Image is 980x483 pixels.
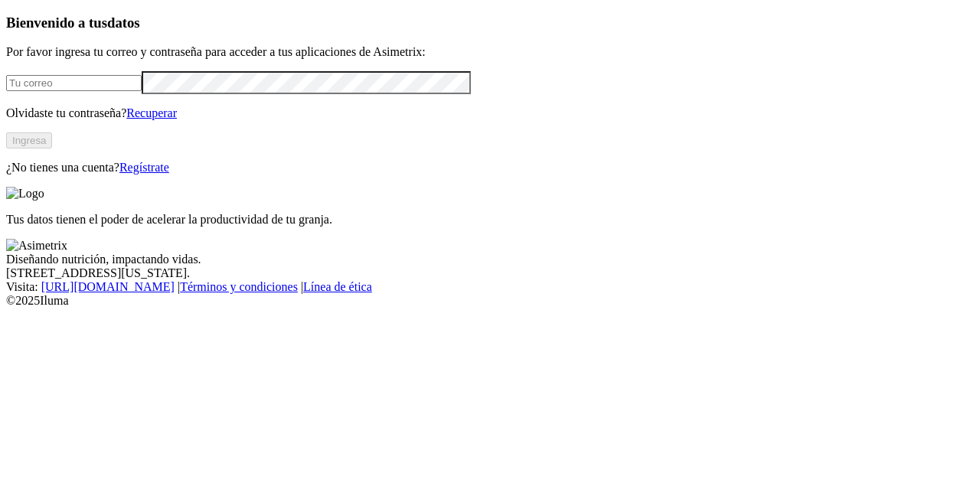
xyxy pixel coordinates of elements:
[6,266,974,280] div: [STREET_ADDRESS][US_STATE].
[6,106,974,120] p: Olvidaste tu contraseña?
[6,294,974,308] div: © 2025 Iluma
[6,45,974,59] p: Por favor ingresa tu correo y contraseña para acceder a tus aplicaciones de Asimetrix:
[119,161,169,174] a: Regístrate
[6,280,974,294] div: Visita : | |
[107,15,140,31] span: datos
[6,161,974,175] p: ¿No tienes una cuenta?
[6,239,67,253] img: Asimetrix
[6,132,52,148] button: Ingresa
[6,253,974,266] div: Diseñando nutrición, impactando vidas.
[126,106,177,119] a: Recuperar
[303,280,372,293] a: Línea de ética
[180,280,298,293] a: Términos y condiciones
[6,187,44,201] img: Logo
[6,213,974,227] p: Tus datos tienen el poder de acelerar la productividad de tu granja.
[6,15,974,31] h3: Bienvenido a tus
[6,75,142,91] input: Tu correo
[41,280,175,293] a: [URL][DOMAIN_NAME]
